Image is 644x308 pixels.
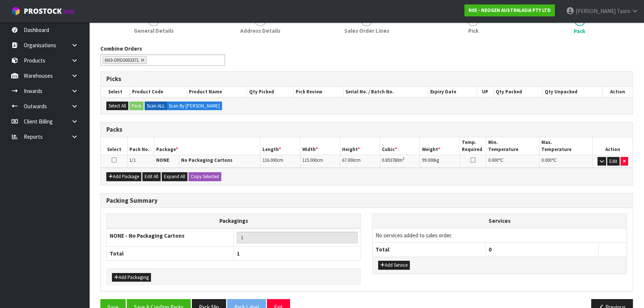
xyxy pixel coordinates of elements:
span: 99.000 [422,157,434,163]
th: Product Name [187,87,247,97]
span: Taoro [617,7,630,15]
th: Package [154,137,260,155]
th: Temp. Required [460,137,486,155]
span: General Details [134,27,174,35]
span: 67.000 [342,157,354,163]
th: Expiry Date [428,87,477,97]
th: Qty Picked [247,87,294,97]
th: Pack No. [128,137,154,155]
th: Serial No. / Batch No. [344,87,428,97]
small: WMS [63,8,75,15]
th: Pick Review [294,87,344,97]
h3: Packs [106,126,627,133]
button: Edit All [142,172,161,181]
a: N03 - NEOGEN AUSTRALASIA PTY LTD [464,4,555,16]
td: m [380,155,420,168]
th: Length [260,137,300,155]
h3: Picks [106,76,627,83]
th: Cubic [380,137,420,155]
span: Address Details [240,27,280,35]
th: Product Code [130,87,187,97]
strong: NONE - No Packaging Cartons [110,232,184,239]
span: Sales Order Lines [344,27,389,35]
span: 0.000 [541,157,551,163]
th: Select [101,137,128,155]
span: 0.000 [488,157,498,163]
th: Select [101,87,130,97]
td: cm [300,155,340,168]
td: No services added to sales order. [373,228,627,242]
button: Copy Selected [189,172,221,181]
span: Pack [574,27,585,35]
label: Combine Orders [100,45,142,52]
label: Scan ALL [145,102,167,110]
button: Pack [129,102,144,110]
label: Scan By [PERSON_NAME] [167,102,222,110]
img: cube-alt.png [11,6,20,16]
td: kg [420,155,460,168]
span: 1 [237,250,240,257]
span: 116.000 [262,157,277,163]
span: Pick [468,27,478,35]
td: ℃ [486,155,540,168]
span: 115.000 [302,157,317,163]
th: Max. Temperature [540,137,593,155]
h3: Packing Summary [106,197,627,204]
button: Edit [607,157,619,166]
span: 1/1 [129,157,136,163]
th: Min. Temperature [486,137,540,155]
sup: 3 [403,156,405,161]
span: N03-ORD0003371 [105,57,139,63]
th: Total [107,246,234,260]
span: Expand All [164,173,185,180]
td: ℃ [540,155,593,168]
span: 0.893780 [382,157,399,163]
strong: NONE [156,157,169,163]
th: Qty Packed [493,87,542,97]
th: Packagings [107,214,361,228]
button: Add Service [378,261,410,270]
th: Total [373,243,486,257]
th: Width [300,137,340,155]
strong: No Packaging Cartons [181,157,232,163]
th: Services [373,214,627,228]
button: Add Package [106,172,141,181]
button: Select All [106,102,128,110]
strong: N03 - NEOGEN AUSTRALASIA PTY LTD [468,7,551,13]
th: Action [593,137,632,155]
button: Expand All [162,172,187,181]
button: Add Packaging [112,273,151,282]
th: UP [477,87,493,97]
td: cm [260,155,300,168]
span: ProStock [24,6,62,16]
span: 0 [489,246,492,253]
td: cm [340,155,380,168]
th: Action [602,87,632,97]
span: [PERSON_NAME] [576,7,616,15]
th: Height [340,137,380,155]
th: Qty Unpacked [543,87,602,97]
th: Weight [420,137,460,155]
